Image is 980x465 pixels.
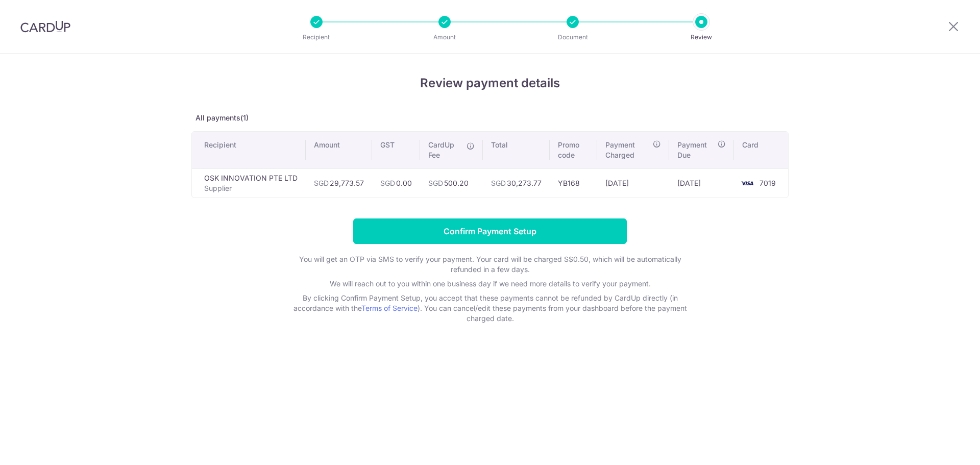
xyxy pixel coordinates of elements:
[279,32,354,42] p: Recipient
[372,132,420,168] th: GST
[428,140,461,160] span: CardUp Fee
[286,279,694,289] p: We will reach out to you within one business day if we need more details to verify your payment.
[759,179,776,187] span: 7019
[372,168,420,198] td: 0.00
[734,132,788,168] th: Card
[669,168,734,198] td: [DATE]
[306,168,372,198] td: 29,773.57
[428,179,443,187] span: SGD
[353,218,627,244] input: Confirm Payment Setup
[191,74,789,92] h4: Review payment details
[550,132,597,168] th: Promo code
[605,140,650,160] span: Payment Charged
[483,132,550,168] th: Total
[677,140,715,160] span: Payment Due
[286,254,694,275] p: You will get an OTP via SMS to verify your payment. Your card will be charged S$0.50, which will ...
[597,168,670,198] td: [DATE]
[314,179,329,187] span: SGD
[664,32,739,42] p: Review
[407,32,482,42] p: Amount
[192,168,306,198] td: OSK INNOVATION PTE LTD
[420,168,483,198] td: 500.20
[361,304,418,312] a: Terms of Service
[191,113,789,123] p: All payments(1)
[380,179,395,187] span: SGD
[535,32,610,42] p: Document
[192,132,306,168] th: Recipient
[20,20,70,33] img: CardUp
[491,179,506,187] span: SGD
[306,132,372,168] th: Amount
[286,293,694,324] p: By clicking Confirm Payment Setup, you accept that these payments cannot be refunded by CardUp di...
[550,168,597,198] td: YB168
[483,168,550,198] td: 30,273.77
[737,177,757,189] img: <span class="translation_missing" title="translation missing: en.account_steps.new_confirm_form.b...
[204,183,298,193] p: Supplier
